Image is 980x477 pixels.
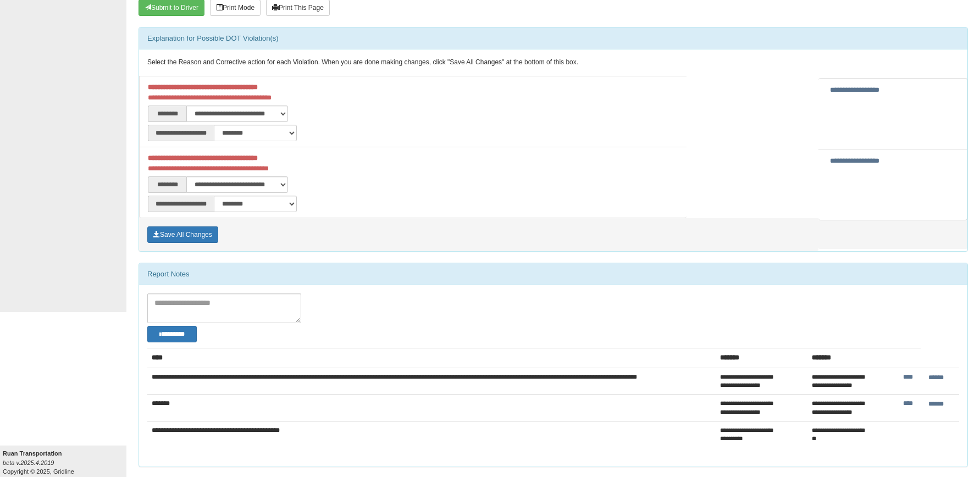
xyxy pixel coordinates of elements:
[147,326,197,342] button: Change Filter Options
[139,263,967,285] div: Report Notes
[139,49,967,76] div: Select the Reason and Corrective action for each Violation. When you are done making changes, cli...
[147,226,218,243] button: Save
[3,459,54,466] i: beta v.2025.4.2019
[3,449,126,476] div: Copyright © 2025, Gridline
[3,450,62,457] b: Ruan Transportation
[139,27,967,49] div: Explanation for Possible DOT Violation(s)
